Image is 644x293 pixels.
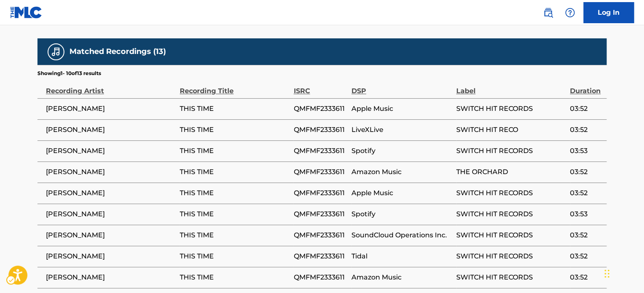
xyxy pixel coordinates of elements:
[293,125,347,135] span: QMFMF2333611
[565,8,575,18] img: help
[570,230,602,240] span: 03:52
[351,104,452,114] span: Apple Music
[46,125,176,135] span: [PERSON_NAME]
[604,261,609,286] div: Drag
[180,167,289,177] span: THIS TIME
[351,167,452,177] span: Amazon Music
[180,188,289,198] span: THIS TIME
[351,77,452,96] div: DSP
[293,77,347,96] div: ISRC
[456,77,566,96] div: Label
[46,104,176,114] span: [PERSON_NAME]
[180,77,289,96] div: Recording Title
[570,209,602,219] span: 03:53
[351,125,452,135] span: LiveXLive
[456,125,566,135] span: SWITCH HIT RECO
[10,6,43,19] img: MLC Logo
[180,209,289,219] span: THIS TIME
[570,125,602,135] span: 03:52
[46,167,176,177] span: [PERSON_NAME]
[46,146,176,156] span: [PERSON_NAME]
[570,167,602,177] span: 03:52
[456,167,566,177] span: THE ORCHARD
[180,230,289,240] span: THIS TIME
[456,188,566,198] span: SWITCH HIT RECORDS
[180,251,289,261] span: THIS TIME
[351,272,452,282] span: Amazon Music
[51,47,61,57] img: Matched Recordings
[351,251,452,261] span: Tidal
[293,251,347,261] span: QMFMF2333611
[351,146,452,156] span: Spotify
[37,70,101,77] p: Showing 1 - 10 of 13 results
[46,209,176,219] span: [PERSON_NAME]
[570,146,602,156] span: 03:53
[570,104,602,114] span: 03:52
[543,8,553,18] img: search
[46,188,176,198] span: [PERSON_NAME]
[570,77,602,96] div: Duration
[180,146,289,156] span: THIS TIME
[570,188,602,198] span: 03:52
[293,146,347,156] span: QMFMF2333611
[583,2,634,23] a: Log In
[293,230,347,240] span: QMFMF2333611
[46,272,176,282] span: [PERSON_NAME]
[456,272,566,282] span: SWITCH HIT RECORDS
[293,272,347,282] span: QMFMF2333611
[180,125,289,135] span: THIS TIME
[456,209,566,219] span: SWITCH HIT RECORDS
[351,230,452,240] span: SoundCloud Operations Inc.
[456,104,566,114] span: SWITCH HIT RECORDS
[570,251,602,261] span: 03:52
[456,230,566,240] span: SWITCH HIT RECORDS
[456,146,566,156] span: SWITCH HIT RECORDS
[46,251,176,261] span: [PERSON_NAME]
[293,167,347,177] span: QMFMF2333611
[293,188,347,198] span: QMFMF2333611
[46,77,176,96] div: Recording Artist
[180,272,289,282] span: THIS TIME
[602,253,644,293] div: Chat Widget
[602,253,644,293] iframe: Hubspot Iframe
[180,104,289,114] span: THIS TIME
[570,272,602,282] span: 03:52
[293,104,347,114] span: QMFMF2333611
[69,47,166,56] h5: Matched Recordings (13)
[293,209,347,219] span: QMFMF2333611
[351,209,452,219] span: Spotify
[46,230,176,240] span: [PERSON_NAME]
[456,251,566,261] span: SWITCH HIT RECORDS
[351,188,452,198] span: Apple Music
